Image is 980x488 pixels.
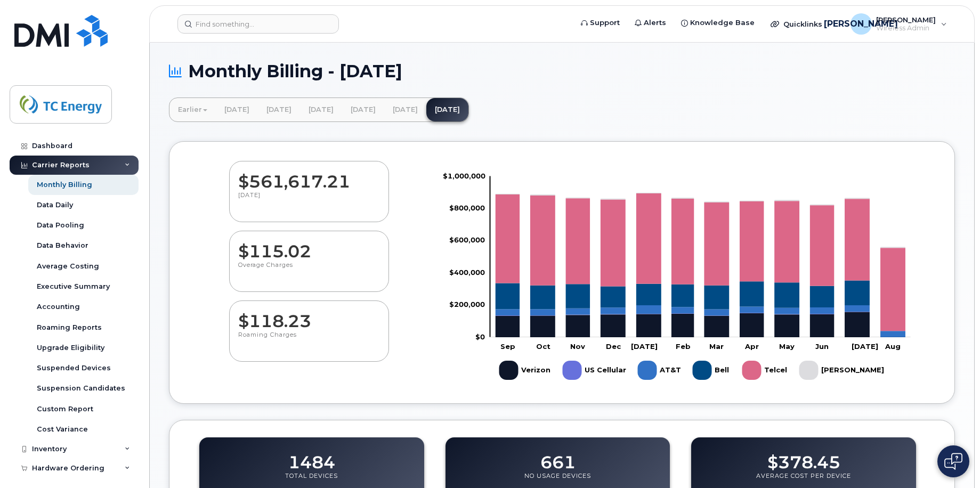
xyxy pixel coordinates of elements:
dd: $378.45 [767,442,840,472]
g: Chart [443,171,911,384]
g: Telcel [496,193,905,331]
a: [DATE] [342,98,384,121]
tspan: Sep [500,341,515,350]
tspan: $600,000 [449,235,485,244]
g: Rogers [799,356,884,384]
p: [DATE] [238,191,380,210]
dd: $561,617.21 [238,161,380,191]
tspan: [DATE] [631,341,658,350]
g: Verizon [496,312,905,337]
g: Verizon [499,356,552,384]
tspan: Apr [744,341,759,350]
tspan: Jun [815,341,829,350]
dd: 661 [540,442,576,472]
dd: $115.02 [238,231,380,261]
tspan: $1,000,000 [443,171,485,180]
h1: Monthly Billing - [DATE] [169,62,955,80]
tspan: May [779,341,795,350]
tspan: Mar [709,341,724,350]
g: AT&T [638,356,682,384]
tspan: Feb [676,341,691,350]
p: Overage Charges [238,261,380,280]
p: Roaming Charges [238,331,380,350]
a: [DATE] [426,98,468,121]
tspan: $200,000 [449,300,485,308]
tspan: Oct [536,341,550,350]
tspan: Nov [570,341,585,350]
tspan: $400,000 [449,267,485,276]
dd: $118.23 [238,301,380,331]
g: Bell [693,356,732,384]
g: Legend [499,356,884,384]
img: Open chat [944,453,962,470]
a: [DATE] [300,98,342,121]
tspan: Dec [606,341,621,350]
tspan: $800,000 [449,204,485,212]
dd: 1484 [288,442,335,472]
g: Rogers [496,192,905,248]
a: [DATE] [384,98,426,121]
g: Bell [496,280,905,331]
g: US Cellular [563,356,627,384]
a: Earlier [169,98,216,121]
tspan: [DATE] [852,341,878,350]
g: Telcel [742,356,789,384]
tspan: Aug [885,341,901,350]
a: [DATE] [258,98,300,121]
tspan: $0 [475,332,485,340]
a: [DATE] [216,98,258,121]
